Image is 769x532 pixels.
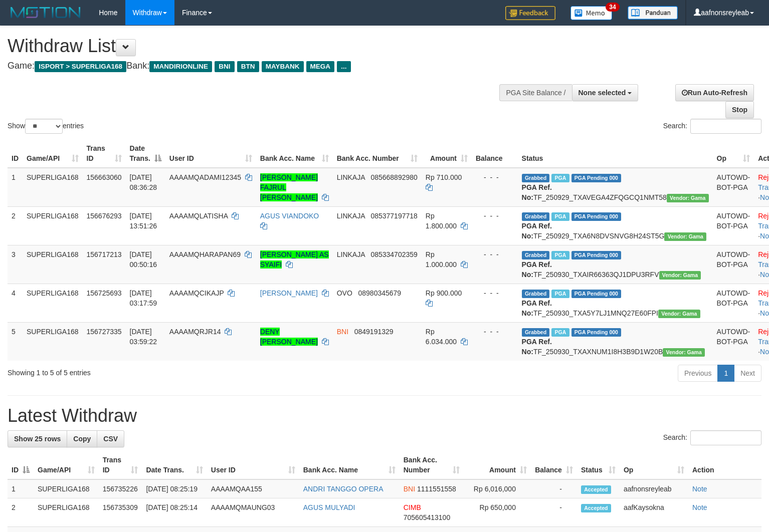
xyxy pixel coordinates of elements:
[663,119,761,134] label: Search:
[551,212,569,221] span: Marked by aafsoycanthlai
[87,250,122,258] span: 156717213
[260,173,318,201] a: [PERSON_NAME] FAJRUL [PERSON_NAME]
[260,250,329,269] a: [PERSON_NAME] AS SYAIFI
[659,271,701,280] span: Vendor URL: https://trx31.1velocity.biz
[522,290,550,298] span: Grabbed
[370,212,417,220] span: Copy 085377197718 to clipboard
[260,328,318,346] a: DENY [PERSON_NAME]
[87,212,122,220] span: 156676293
[215,61,234,72] span: BNI
[207,479,299,498] td: AAAAMQAA155
[531,498,577,527] td: -
[551,290,569,298] span: Marked by aafnonsreyleab
[426,250,457,269] span: Rp 1.000.000
[522,183,552,201] b: PGA Ref. No:
[522,328,550,337] span: Grabbed
[8,498,34,527] td: 2
[675,84,754,101] a: Run Auto-Refresh
[426,289,462,297] span: Rp 900.000
[237,61,259,72] span: BTN
[404,485,415,493] span: BNI
[571,212,622,221] span: PGA Pending
[577,451,620,479] th: Status: activate to sort column ascending
[142,479,207,498] td: [DATE] 08:25:19
[87,173,122,181] span: 156663060
[400,451,464,479] th: Bank Acc. Number: activate to sort column ascending
[35,61,126,72] span: ISPORT > SUPERLIGA168
[663,348,705,357] span: Vendor URL: https://trx31.1velocity.biz
[664,232,706,241] span: Vendor URL: https://trx31.1velocity.biz
[370,173,417,181] span: Copy 085668892980 to clipboard
[8,430,67,447] a: Show 25 rows
[620,479,688,498] td: aafnonsreyleab
[354,328,394,336] span: Copy 0849191329 to clipboard
[25,119,63,134] select: Showentries
[476,288,514,298] div: - - -
[620,498,688,527] td: aafKaysokna
[207,451,299,479] th: User ID: activate to sort column ascending
[692,485,707,493] a: Note
[67,430,97,447] a: Copy
[628,6,678,20] img: panduan.png
[169,328,221,336] span: AAAAMQRJR14
[531,479,577,498] td: -
[23,206,83,245] td: SUPERLIGA168
[713,206,754,245] td: AUTOWD-BOT-PGA
[23,322,83,361] td: SUPERLIGA168
[99,451,142,479] th: Trans ID: activate to sort column ascending
[34,498,99,527] td: SUPERLIGA168
[713,139,754,168] th: Op: activate to sort column ascending
[169,250,241,258] span: AAAAMQHARAPAN69
[522,212,550,221] span: Grabbed
[551,251,569,259] span: Marked by aafnonsreyleab
[337,289,352,297] span: OVO
[581,504,611,512] span: Accepted
[34,451,99,479] th: Game/API: activate to sort column ascending
[23,139,83,168] th: Game/API: activate to sort column ascending
[23,284,83,322] td: SUPERLIGA168
[518,206,713,245] td: TF_250929_TXA6N8DVSNVG8H24ST5G
[8,364,313,378] div: Showing 1 to 5 of 5 entries
[83,139,126,168] th: Trans ID: activate to sort column ascending
[73,435,91,443] span: Copy
[126,139,165,168] th: Date Trans.: activate to sort column descending
[571,328,622,337] span: PGA Pending
[169,289,224,297] span: AAAAMQCIKAJP
[476,172,514,182] div: - - -
[337,173,365,181] span: LINKAJA
[620,451,688,479] th: Op: activate to sort column ascending
[34,479,99,498] td: SUPERLIGA168
[551,174,569,182] span: Marked by aafchhiseyha
[522,251,550,259] span: Grabbed
[169,212,228,220] span: AAAAMQLATISHA
[303,503,355,511] a: AGUS MULYADI
[337,328,348,336] span: BNI
[8,5,84,20] img: MOTION_logo.png
[358,289,402,297] span: Copy 08980345679 to clipboard
[99,498,142,527] td: 156735309
[260,212,319,220] a: AGUS VIANDOKO
[606,3,619,12] span: 34
[130,250,157,269] span: [DATE] 00:50:16
[103,435,118,443] span: CSV
[149,61,212,72] span: MANDIRIONLINE
[8,451,34,479] th: ID: activate to sort column descending
[725,101,754,118] a: Stop
[8,284,23,322] td: 4
[337,212,365,220] span: LINKAJA
[476,327,514,337] div: - - -
[207,498,299,527] td: AAAAMQMAUNG03
[303,485,383,493] a: ANDRI TANGGO OPERA
[571,174,622,182] span: PGA Pending
[262,61,304,72] span: MAYBANK
[713,168,754,207] td: AUTOWD-BOT-PGA
[99,479,142,498] td: 156735226
[169,173,241,181] span: AAAAMQADAMI12345
[142,498,207,527] td: [DATE] 08:25:14
[8,61,503,71] h4: Game: Bank:
[579,89,626,97] span: None selected
[518,322,713,361] td: TF_250930_TXAXNUM1I8H3B9D1W20B
[690,119,761,134] input: Search:
[130,328,157,346] span: [DATE] 03:59:22
[130,212,157,230] span: [DATE] 13:51:26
